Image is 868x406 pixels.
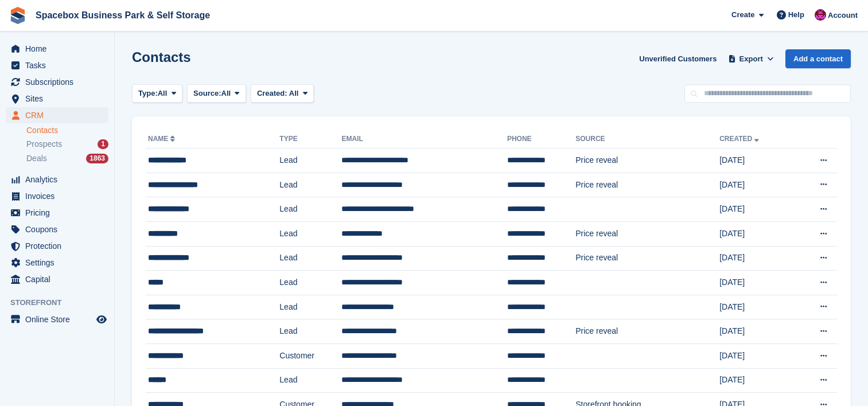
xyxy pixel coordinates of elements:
[138,88,158,99] span: Type:
[289,89,299,97] span: All
[6,255,108,271] a: menu
[158,88,168,99] span: All
[95,313,108,326] a: Preview store
[26,138,108,150] a: Prospects 1
[6,91,108,107] a: menu
[719,319,794,344] td: [DATE]
[31,6,215,25] a: Spacebox Business Park & Self Storage
[6,41,108,57] a: menu
[279,319,341,344] td: Lead
[279,246,341,271] td: Lead
[6,311,108,327] a: menu
[507,130,575,149] th: Phone
[25,171,94,188] span: Analytics
[25,41,94,57] span: Home
[98,139,108,149] div: 1
[815,9,826,21] img: Shitika Balanath
[6,74,108,90] a: menu
[25,311,94,327] span: Online Store
[26,125,108,136] a: Contacts
[25,188,94,204] span: Invoices
[739,53,763,65] span: Export
[132,84,182,103] button: Type: All
[25,238,94,254] span: Protection
[575,130,719,149] th: Source
[193,88,221,99] span: Source:
[6,238,108,254] a: menu
[279,173,341,197] td: Lead
[635,49,721,68] a: Unverified Customers
[719,173,794,197] td: [DATE]
[279,295,341,319] td: Lead
[788,9,804,21] span: Help
[719,343,794,368] td: [DATE]
[575,246,719,271] td: Price reveal
[25,91,94,107] span: Sites
[25,221,94,237] span: Coupons
[279,130,341,149] th: Type
[785,49,851,68] a: Add a contact
[6,57,108,73] a: menu
[828,10,858,21] span: Account
[719,271,794,295] td: [DATE]
[25,205,94,221] span: Pricing
[279,221,341,246] td: Lead
[575,319,719,344] td: Price reveal
[257,89,287,97] span: Created:
[25,74,94,90] span: Subscriptions
[132,49,191,65] h1: Contacts
[25,57,94,73] span: Tasks
[6,188,108,204] a: menu
[148,135,177,143] a: Name
[6,171,108,188] a: menu
[187,84,246,103] button: Source: All
[10,297,114,309] span: Storefront
[221,88,231,99] span: All
[279,271,341,295] td: Lead
[726,49,776,68] button: Export
[719,368,794,393] td: [DATE]
[25,255,94,271] span: Settings
[6,205,108,221] a: menu
[279,149,341,173] td: Lead
[575,173,719,197] td: Price reveal
[731,9,754,21] span: Create
[6,221,108,237] a: menu
[6,107,108,123] a: menu
[279,197,341,222] td: Lead
[341,130,507,149] th: Email
[25,271,94,287] span: Capital
[251,84,314,103] button: Created: All
[279,343,341,368] td: Customer
[575,149,719,173] td: Price reveal
[25,107,94,123] span: CRM
[719,149,794,173] td: [DATE]
[719,295,794,319] td: [DATE]
[719,221,794,246] td: [DATE]
[9,7,26,24] img: stora-icon-8386f47178a22dfd0bd8f6a31ec36ba5ce8667c1dd55bd0f319d3a0aa187defe.svg
[719,246,794,271] td: [DATE]
[279,368,341,393] td: Lead
[26,153,47,164] span: Deals
[26,153,108,165] a: Deals 1863
[86,154,108,163] div: 1863
[26,139,62,150] span: Prospects
[719,197,794,222] td: [DATE]
[719,135,761,143] a: Created
[6,271,108,287] a: menu
[575,221,719,246] td: Price reveal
